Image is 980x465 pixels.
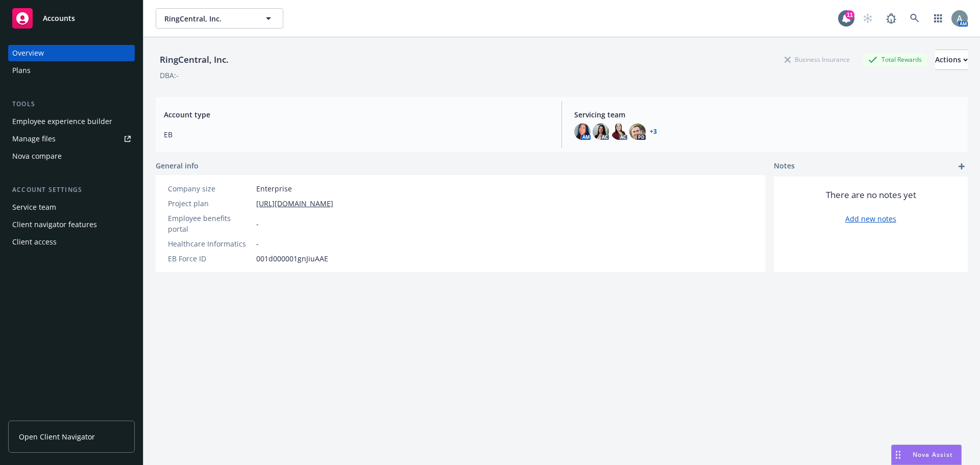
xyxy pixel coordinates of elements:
a: +3 [650,129,657,135]
a: Overview [8,45,135,61]
div: Client access [12,234,57,250]
a: Switch app [928,8,948,29]
button: Nova Assist [891,445,962,465]
div: Service team [12,199,56,215]
a: Manage files [8,131,135,147]
a: Client navigator features [8,216,135,233]
div: Employee experience builder [12,113,112,130]
img: photo [951,10,968,27]
div: Overview [12,45,44,61]
div: Manage files [12,131,56,147]
div: Account settings [8,185,135,195]
a: Start snowing [857,8,878,29]
div: Plans [12,62,31,79]
span: Account type [164,109,549,120]
div: 11 [845,10,854,19]
span: Enterprise [256,183,292,194]
img: photo [629,124,646,140]
div: Nova compare [12,148,62,164]
a: add [955,160,968,173]
div: Drag to move [892,445,904,464]
a: Nova compare [8,148,135,164]
div: Project plan [168,198,252,209]
div: Total Rewards [863,53,927,66]
a: [URL][DOMAIN_NAME] [256,198,333,209]
a: Employee experience builder [8,113,135,130]
a: Report a Bug [881,8,901,29]
a: Service team [8,199,135,215]
span: 001d000001gnJiuAAE [256,253,328,264]
div: EB Force ID [168,253,252,264]
span: - [256,238,259,249]
a: Search [904,8,925,29]
img: photo [574,124,591,140]
img: photo [593,124,609,140]
span: EB [164,129,549,140]
a: Add new notes [845,213,896,224]
a: Client access [8,234,135,250]
span: Accounts [43,14,75,22]
span: Servicing team [574,109,960,120]
span: There are no notes yet [826,189,916,201]
a: Plans [8,62,135,79]
a: Accounts [8,4,135,33]
div: Actions [935,50,968,69]
span: - [256,218,259,229]
span: Notes [774,160,795,173]
span: Nova Assist [913,450,953,459]
span: RingCentral, Inc. [164,13,253,24]
span: General info [156,160,199,171]
img: photo [611,124,627,140]
div: Company size [168,183,252,194]
div: DBA: - [160,70,179,81]
div: Healthcare Informatics [168,238,252,249]
div: Business Insurance [779,53,855,66]
span: Open Client Navigator [19,431,95,442]
div: Employee benefits portal [168,213,252,234]
button: RingCentral, Inc. [156,8,283,29]
button: Actions [935,50,968,70]
div: RingCentral, Inc. [156,53,233,66]
div: Client navigator features [12,216,97,233]
div: Tools [8,99,135,109]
